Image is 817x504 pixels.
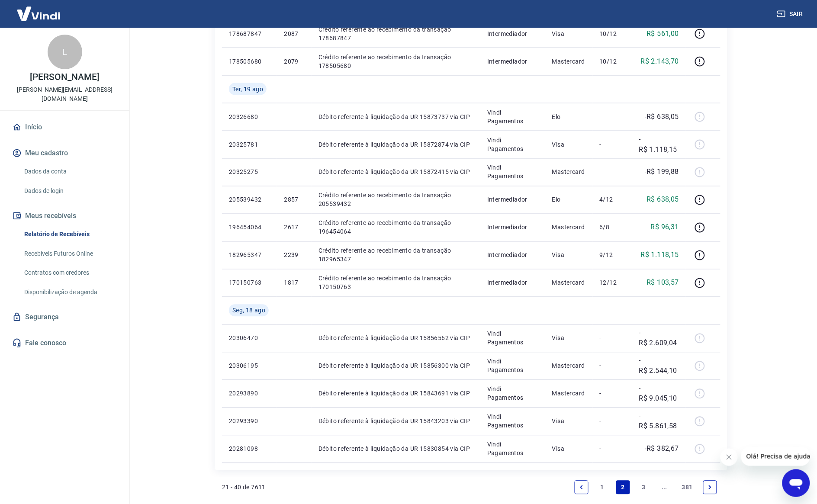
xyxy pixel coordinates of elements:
p: -R$ 2.609,04 [639,328,679,349]
p: 10/12 [600,29,625,38]
p: [PERSON_NAME][EMAIL_ADDRESS][DOMAIN_NAME] [7,85,122,103]
p: Visa [552,251,586,260]
p: 2079 [284,57,304,66]
p: R$ 1.118,15 [641,250,679,260]
p: R$ 103,57 [647,278,679,288]
p: [PERSON_NAME] [30,73,99,82]
p: 196454064 [229,223,270,232]
p: 170150763 [229,279,270,287]
p: -R$ 382,67 [645,444,679,454]
p: 20306195 [229,362,270,370]
p: 20293890 [229,389,270,398]
p: 205539432 [229,196,270,204]
p: -R$ 638,05 [645,112,679,122]
p: Intermediador [487,251,538,260]
a: Jump forward [658,481,672,494]
p: Mastercard [552,57,586,66]
p: Vindi Pagamentos [487,136,538,153]
p: Débito referente à liquidação da UR 15843203 via CIP [318,417,473,426]
p: - [600,389,625,398]
img: Vindi [10,0,67,27]
span: Olá! Precisa de ajuda? [5,6,73,13]
p: 10/12 [600,57,625,66]
span: Ter, 19 ago [232,85,263,93]
p: Visa [552,417,586,426]
p: -R$ 199,88 [645,167,679,177]
p: R$ 561,00 [647,29,679,39]
a: Page 381 [679,481,696,494]
p: Débito referente à liquidação da UR 15856562 via CIP [318,334,473,343]
p: Débito referente à liquidação da UR 15843691 via CIP [318,389,473,398]
p: Vindi Pagamentos [487,440,538,458]
p: Visa [552,140,586,149]
a: Page 1 [595,481,609,494]
a: Fale conosco [10,334,119,353]
a: Contratos com credores [21,264,119,282]
p: 20306470 [229,334,270,343]
p: Intermediador [487,223,538,232]
p: 2857 [284,196,304,204]
p: Intermediador [487,279,538,287]
p: Intermediador [487,57,538,66]
iframe: Botão para abrir a janela de mensagens [782,469,810,497]
p: Crédito referente ao recebimento da transação 178505680 [318,53,473,70]
p: Visa [552,29,586,38]
a: Next page [703,481,717,494]
p: Débito referente à liquidação da UR 15856300 via CIP [318,362,473,370]
p: 20325275 [229,168,270,177]
p: 20281098 [229,445,270,453]
p: Mastercard [552,168,586,177]
p: R$ 96,31 [651,222,679,233]
p: 20293390 [229,417,270,426]
p: - [600,112,625,121]
p: Visa [552,445,586,453]
p: Elo [552,112,586,121]
p: 2617 [284,223,304,232]
p: 178505680 [229,57,270,66]
p: Vindi Pagamentos [487,385,538,402]
p: - [600,140,625,149]
p: Mastercard [552,362,586,370]
a: Relatório de Recebíveis [21,225,119,243]
a: Previous page [575,481,589,494]
p: 21 - 40 de 7611 [222,483,266,492]
p: 182965347 [229,251,270,260]
button: Meu cadastro [10,144,119,163]
a: Segurança [10,308,119,327]
p: Intermediador [487,29,538,38]
p: Vindi Pagamentos [487,108,538,125]
p: Mastercard [552,223,586,232]
p: Vindi Pagamentos [487,164,538,181]
p: 2087 [284,29,304,38]
p: Crédito referente ao recebimento da transação 178687847 [318,25,473,42]
iframe: Fechar mensagem [721,449,738,466]
p: Crédito referente ao recebimento da transação 170150763 [318,274,473,292]
p: Elo [552,196,586,204]
p: Crédito referente ao recebimento da transação 182965347 [318,247,473,264]
p: R$ 638,05 [647,195,679,205]
p: -R$ 5.861,58 [639,411,679,432]
button: Sair [775,6,807,22]
ul: Pagination [571,477,721,498]
a: Dados de login [21,182,119,200]
p: 6/8 [600,223,625,232]
p: Intermediador [487,196,538,204]
div: L [48,35,82,69]
p: 20326680 [229,112,270,121]
a: Page 2 is your current page [616,481,630,494]
a: Disponibilização de agenda [21,283,119,301]
p: Crédito referente ao recebimento da transação 196454064 [318,219,473,236]
p: R$ 2.143,70 [641,56,679,67]
span: Seg, 18 ago [232,306,265,315]
p: 20325781 [229,140,270,149]
p: - [600,445,625,453]
p: - [600,417,625,426]
p: Mastercard [552,279,586,287]
p: Débito referente à liquidação da UR 15830854 via CIP [318,445,473,453]
p: Débito referente à liquidação da UR 15872874 via CIP [318,140,473,149]
p: 12/12 [600,279,625,287]
iframe: Mensagem da empresa [741,447,810,466]
p: 2239 [284,251,304,260]
button: Meus recebíveis [10,206,119,225]
p: 178687847 [229,29,270,38]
